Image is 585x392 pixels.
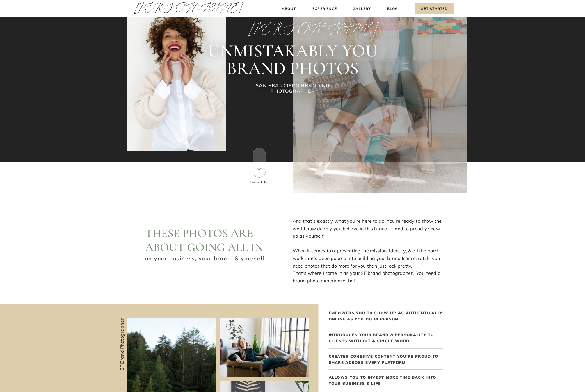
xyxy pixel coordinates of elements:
[352,6,372,12] a: Gallery
[169,42,416,77] h2: UNMISTAKABLY YOU BRAND PHOTOS
[329,310,443,321] p: EMPOWERS YOU TO SHOW UP AS AUTHENTICALLY ONLINE AS YOU DO IN PERSON
[250,180,269,184] h3: Go All In
[239,83,346,96] h1: SAN FRANCISCO BRANDING PHOTOGRAPHER
[293,218,443,277] p: And that’s exactly what you’re here to do! You’re ready to show the world how deeply you believe ...
[280,6,298,12] a: About
[415,3,454,14] a: Get Started
[312,6,338,12] a: Experience
[248,22,337,35] h2: [PERSON_NAME]
[145,254,266,261] h3: on your business, your brand, & yourself
[118,310,124,371] p: SF Brand Photographer
[145,226,276,253] h2: These photos are about going ALL IN
[386,6,399,12] a: Blog
[329,332,443,343] p: INTRODUCES YOUR BRAND & PERSONALITY TO CLIENTS WITHOUT A SINGLE WORD
[329,353,443,364] p: CREATES COHESIVE CONTENT YOU’RE PROUD TO SHARE ACROSS EVERY PLATFORM
[329,374,443,385] p: ALLOWS YOU TO INVEST MORE TIME BACK INTO YOUR BUSINESS & LIFE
